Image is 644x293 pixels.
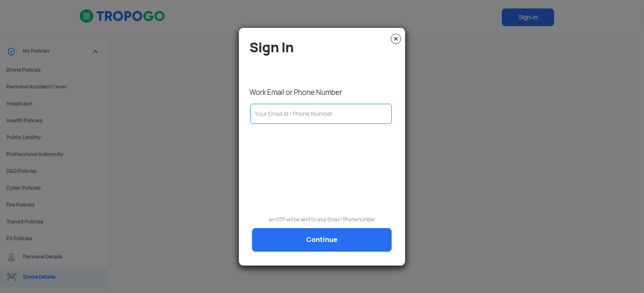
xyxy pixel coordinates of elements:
[391,34,401,44] img: close
[250,104,392,124] input: Your Email Id / Phone Number
[249,88,399,97] p: Work Email or Phone Number
[249,39,399,56] h4: Sign In
[252,228,392,252] a: Continue
[245,215,399,224] p: An OTP will be sent to your Email / Phone number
